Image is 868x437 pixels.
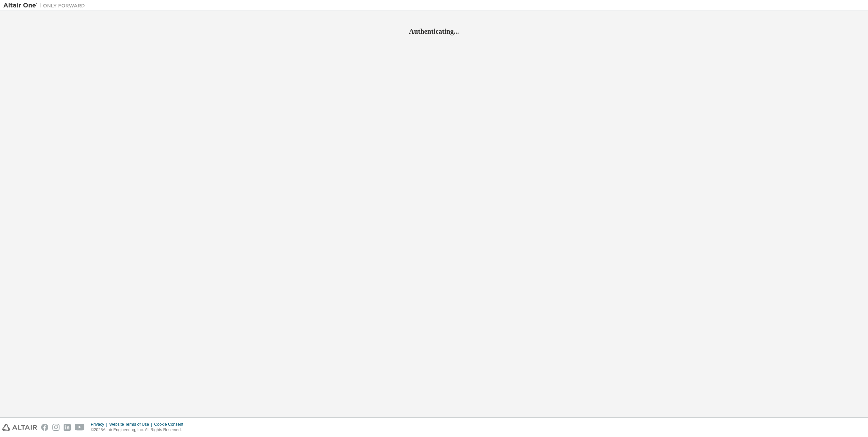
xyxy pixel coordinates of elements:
[2,424,37,431] img: altair_logo.svg
[154,422,187,427] div: Cookie Consent
[109,422,154,427] div: Website Terms of Use
[52,424,60,431] img: instagram.svg
[3,2,88,9] img: Altair One
[75,424,85,431] img: youtube.svg
[91,427,187,433] p: © 2025 Altair Engineering, Inc. All Rights Reserved.
[64,424,71,431] img: linkedin.svg
[91,422,109,427] div: Privacy
[41,424,48,431] img: facebook.svg
[3,27,865,36] h2: Authenticating...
